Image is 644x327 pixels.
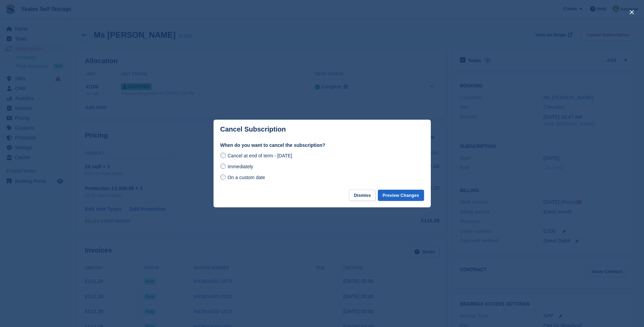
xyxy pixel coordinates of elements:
input: On a custom date [220,174,226,180]
span: Immediately [227,164,253,169]
label: When do you want to cancel the subscription? [220,142,424,149]
input: Cancel at end of term - [DATE] [220,153,226,158]
span: Cancel at end of term - [DATE] [227,153,292,158]
span: On a custom date [227,175,265,180]
button: Dismiss [349,190,375,201]
button: Preview Changes [378,190,424,201]
button: close [626,7,637,18]
p: Cancel Subscription [220,125,286,133]
input: Immediately [220,163,226,169]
